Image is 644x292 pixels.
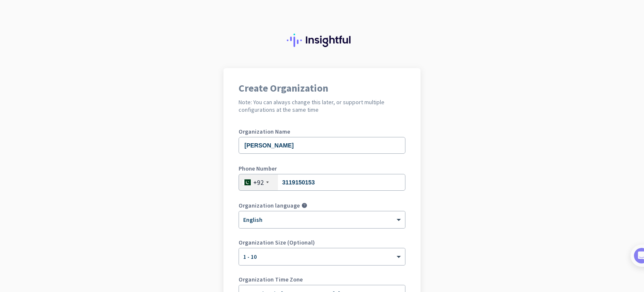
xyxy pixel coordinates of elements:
[239,137,405,154] input: What is the name of your organization?
[239,166,405,171] label: Phone Number
[287,34,357,47] img: Insightful
[239,276,405,282] label: Organization Time Zone
[253,178,264,187] div: +92
[239,129,405,134] label: Organization Name
[239,83,405,93] h1: Create Organization
[239,239,405,245] label: Organization Size (Optional)
[301,203,307,208] i: help
[239,174,405,191] input: 21 23456789
[239,98,405,113] h2: Note: You can always change this later, or support multiple configurations at the same time
[239,203,300,208] label: Organization language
